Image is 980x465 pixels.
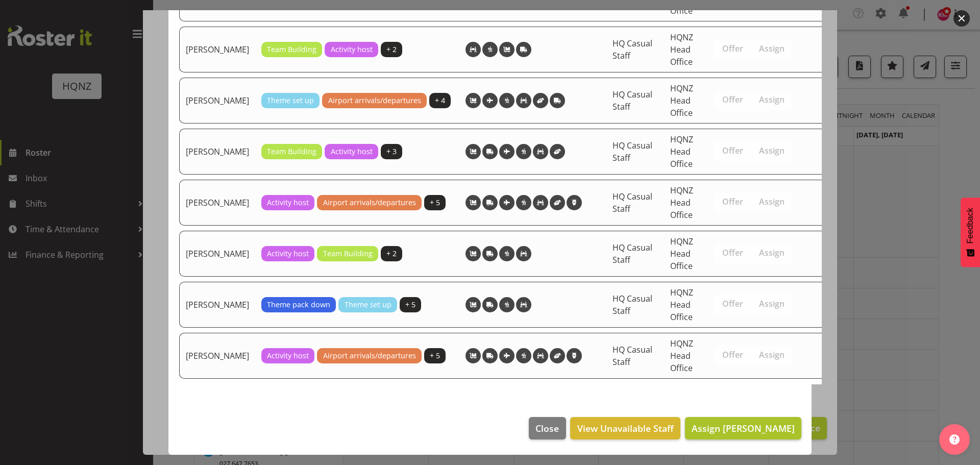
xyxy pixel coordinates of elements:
[670,134,693,169] span: HQNZ Head Office
[179,27,255,72] td: [PERSON_NAME]
[612,38,652,61] span: HQ Casual Staff
[670,236,693,272] span: HQNZ Head Office
[692,422,795,434] span: Assign [PERSON_NAME]
[430,197,440,208] span: + 5
[670,185,693,221] span: HQNZ Head Office
[430,350,440,361] span: + 5
[722,94,743,105] span: Offer
[759,43,785,54] span: Assign
[961,198,980,267] button: Feedback - Show survey
[386,44,397,55] span: + 2
[179,180,255,226] td: [PERSON_NAME]
[670,287,693,323] span: HQNZ Head Office
[722,248,743,258] span: Offer
[179,333,255,379] td: [PERSON_NAME]
[670,83,693,118] span: HQNZ Head Office
[323,197,416,208] span: Airport arrivals/departures
[759,145,785,156] span: Assign
[529,417,566,439] button: Close
[179,231,255,277] td: [PERSON_NAME]
[570,417,680,439] button: View Unavailable Staff
[435,95,445,106] span: + 4
[323,248,373,259] span: Team Building
[612,89,652,112] span: HQ Casual Staff
[405,299,415,310] span: + 5
[612,242,652,265] span: HQ Casual Staff
[323,350,416,361] span: Airport arrivals/departures
[331,146,373,157] span: Activity host
[535,422,559,435] span: Close
[722,145,743,156] span: Offer
[759,299,785,309] span: Assign
[267,299,330,310] span: Theme pack down
[577,422,674,435] span: View Unavailable Staff
[612,344,652,368] span: HQ Casual Staff
[612,140,652,163] span: HQ Casual Staff
[670,32,693,67] span: HQNZ Head Office
[612,293,652,316] span: HQ Casual Staff
[179,129,255,175] td: [PERSON_NAME]
[267,95,314,106] span: Theme set up
[759,248,785,258] span: Assign
[759,197,785,207] span: Assign
[179,78,255,124] td: [PERSON_NAME]
[722,299,743,309] span: Offer
[722,197,743,207] span: Offer
[612,191,652,214] span: HQ Casual Staff
[722,43,743,54] span: Offer
[267,248,309,259] span: Activity host
[386,146,397,157] span: + 3
[722,350,743,360] span: Offer
[267,146,316,157] span: Team Building
[670,338,693,374] span: HQNZ Head Office
[685,417,801,439] button: Assign [PERSON_NAME]
[267,44,316,55] span: Team Building
[949,434,960,445] img: help-xxl-2.png
[267,350,309,361] span: Activity host
[345,299,391,310] span: Theme set up
[386,248,397,259] span: + 2
[966,208,975,243] span: Feedback
[179,282,255,328] td: [PERSON_NAME]
[328,95,421,106] span: Airport arrivals/departures
[331,44,373,55] span: Activity host
[267,197,309,208] span: Activity host
[759,350,785,360] span: Assign
[759,94,785,105] span: Assign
